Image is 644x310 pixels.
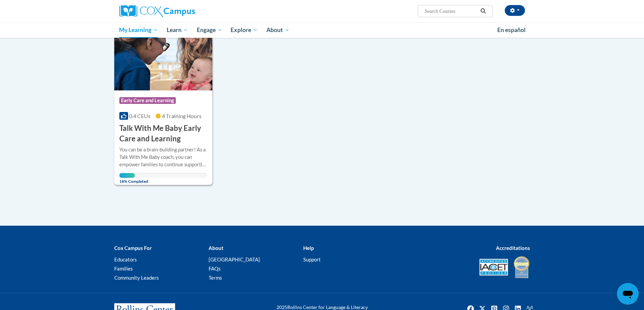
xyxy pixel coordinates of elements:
img: Course Logo [114,22,213,90]
a: Engage [192,22,226,38]
span: Engage [197,26,222,34]
a: Course LogoEarly Care and Learning0.4 CEUs4 Training Hours Talk With Me Baby Early Care and Learn... [114,22,213,185]
b: Help [303,245,314,251]
b: Cox Campus For [114,245,152,251]
a: FAQs [209,265,221,272]
span: Early Care and Learning [119,97,176,104]
iframe: Botón para iniciar la ventana de mensajería [617,283,639,305]
a: Learn [162,22,192,38]
a: Explore [226,22,262,38]
a: Cox Campus [119,5,248,17]
span: En español [497,26,526,33]
input: Search Courses [424,7,478,15]
a: About [262,22,294,38]
a: [GEOGRAPHIC_DATA] [209,256,260,262]
a: Terms [209,275,222,281]
button: Search [478,7,488,15]
span: 0.4 CEUs [129,113,150,119]
h3: Talk With Me Baby Early Care and Learning [119,123,208,144]
span: 2025 [277,304,287,310]
div: You can be a brain-building partner! As a Talk With Me Baby coach, you can empower families to co... [119,146,208,168]
span: My Learning [119,26,158,34]
a: Support [303,256,321,262]
img: IDA® Accredited [513,255,530,279]
span: 4 Training Hours [162,113,201,119]
img: Accredited IACET® Provider [479,259,508,276]
div: Main menu [109,22,535,38]
a: My Learning [115,22,163,38]
b: Accreditations [496,245,530,251]
b: About [209,245,223,251]
span: 18% Completed [119,173,135,184]
a: Families [114,265,133,272]
div: Your progress [119,173,135,178]
span: Learn [167,26,188,34]
button: Account Settings [505,5,525,16]
img: Cox Campus [119,5,195,17]
a: Educators [114,256,137,262]
a: Community Leaders [114,275,159,281]
a: En español [493,23,530,37]
span: Explore [231,26,258,34]
span: About [266,26,289,34]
